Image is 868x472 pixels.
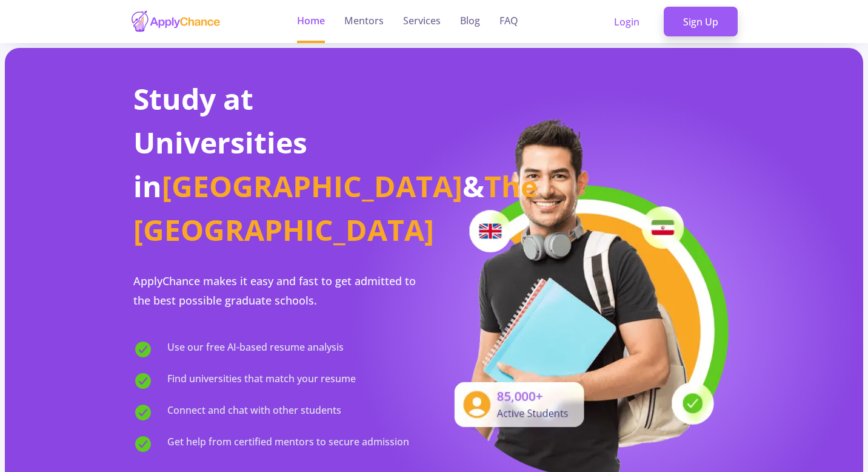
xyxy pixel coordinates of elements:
span: Use our free AI-based resume analysis [167,340,344,359]
span: [GEOGRAPHIC_DATA] [162,166,462,206]
a: Login [595,7,659,37]
span: Study at Universities in [133,79,307,206]
img: applychance logo [130,10,221,33]
span: Get help from certified mentors to secure admission [167,434,409,454]
span: ApplyChance makes it easy and fast to get admitted to the best possible graduate schools. [133,274,416,308]
a: Sign Up [664,7,738,37]
span: & [462,166,484,206]
span: Find universities that match your resume [167,371,356,391]
span: Connect and chat with other students [167,403,341,422]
